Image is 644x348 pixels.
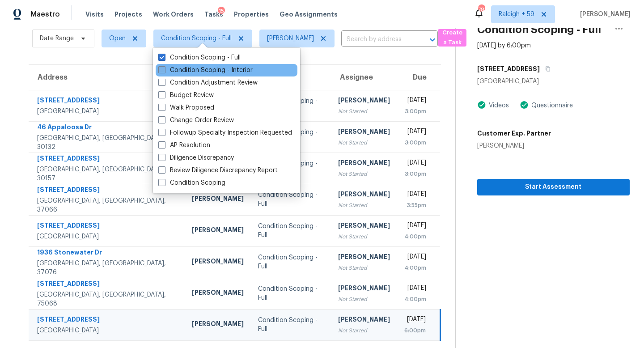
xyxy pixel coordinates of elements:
[426,34,439,46] button: Open
[404,295,427,304] div: 4:00pm
[158,128,292,137] label: Followup Specialty Inspection Requested
[338,263,390,272] div: Not Started
[499,10,534,19] span: Raleigh + 59
[37,290,178,308] div: [GEOGRAPHIC_DATA], [GEOGRAPHIC_DATA], 75068
[158,53,241,62] label: Condition Scoping - Full
[37,232,178,241] div: [GEOGRAPHIC_DATA]
[158,141,210,150] label: AP Resolution
[40,34,74,43] span: Date Range
[37,221,178,232] div: [STREET_ADDRESS]
[280,10,338,19] span: Geo Assignments
[258,316,324,334] div: Condition Scoping - Full
[338,284,390,295] div: [PERSON_NAME]
[540,61,552,77] button: Copy Address
[109,34,126,43] span: Open
[338,96,390,107] div: [PERSON_NAME]
[520,100,529,110] img: Artifact Present Icon
[258,284,324,302] div: Condition Scoping - Full
[404,158,427,170] div: [DATE]
[158,78,258,87] label: Condition Adjustment Review
[477,129,551,138] h5: Customer Exp. Partner
[37,154,178,165] div: [STREET_ADDRESS]
[37,196,178,214] div: [GEOGRAPHIC_DATA], [GEOGRAPHIC_DATA], 37066
[30,10,60,19] span: Maestro
[477,179,630,195] button: Start Assessment
[404,221,427,232] div: [DATE]
[158,103,214,112] label: Walk Proposed
[478,5,484,14] div: 784
[158,166,278,175] label: Review Diligence Discrepancy Report
[404,96,427,107] div: [DATE]
[404,190,427,201] div: [DATE]
[258,191,324,208] div: Condition Scoping - Full
[404,326,426,335] div: 6:00pm
[486,101,509,110] div: Videos
[404,315,426,326] div: [DATE]
[29,65,185,90] th: Address
[37,123,178,134] div: 46 Appaloosa Dr
[153,10,194,19] span: Work Orders
[37,185,178,196] div: [STREET_ADDRESS]
[37,259,178,277] div: [GEOGRAPHIC_DATA], [GEOGRAPHIC_DATA], 37076
[331,65,397,90] th: Assignee
[338,326,390,335] div: Not Started
[477,41,531,50] div: [DATE] by 6:00pm
[37,134,178,152] div: [GEOGRAPHIC_DATA], [GEOGRAPHIC_DATA], 30132
[404,201,427,210] div: 3:55pm
[158,66,253,75] label: Condition Scoping - Interior
[338,295,390,304] div: Not Started
[576,10,631,19] span: [PERSON_NAME]
[37,248,178,259] div: 1936 Stonewater Dr
[192,319,244,331] div: [PERSON_NAME]
[404,232,427,241] div: 4:00pm
[192,257,244,268] div: [PERSON_NAME]
[338,315,390,326] div: [PERSON_NAME]
[404,138,427,147] div: 3:00pm
[477,100,486,110] img: Artifact Present Icon
[192,194,244,205] div: [PERSON_NAME]
[484,182,623,193] span: Start Assessment
[477,25,601,34] h2: Condition Scoping - Full
[37,96,178,107] div: [STREET_ADDRESS]
[258,222,324,240] div: Condition Scoping - Full
[438,29,466,47] button: Create a Task
[114,10,142,19] span: Projects
[37,165,178,183] div: [GEOGRAPHIC_DATA], [GEOGRAPHIC_DATA], 30157
[404,107,427,116] div: 3:00pm
[338,138,390,147] div: Not Started
[37,326,178,335] div: [GEOGRAPHIC_DATA]
[477,77,630,86] div: [GEOGRAPHIC_DATA]
[85,10,104,19] span: Visits
[442,28,462,48] span: Create a Task
[267,34,314,43] span: [PERSON_NAME]
[404,284,427,295] div: [DATE]
[338,232,390,241] div: Not Started
[37,315,178,326] div: [STREET_ADDRESS]
[158,91,214,100] label: Budget Review
[338,107,390,116] div: Not Started
[404,252,427,263] div: [DATE]
[192,288,244,299] div: [PERSON_NAME]
[258,253,324,271] div: Condition Scoping - Full
[37,107,178,116] div: [GEOGRAPHIC_DATA]
[338,252,390,263] div: [PERSON_NAME]
[161,34,232,43] span: Condition Scoping - Full
[477,141,551,150] div: [PERSON_NAME]
[404,170,427,178] div: 3:00pm
[192,225,244,237] div: [PERSON_NAME]
[338,127,390,138] div: [PERSON_NAME]
[158,153,234,162] label: Diligence Discrepancy
[341,33,413,47] input: Search by address
[204,11,223,17] span: Tasks
[338,158,390,170] div: [PERSON_NAME]
[338,221,390,232] div: [PERSON_NAME]
[158,178,225,187] label: Condition Scoping
[37,279,178,290] div: [STREET_ADDRESS]
[397,65,441,90] th: Due
[529,101,573,110] div: Questionnaire
[218,7,225,16] div: 15
[338,190,390,201] div: [PERSON_NAME]
[404,263,427,272] div: 4:00pm
[158,116,234,125] label: Change Order Review
[338,201,390,210] div: Not Started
